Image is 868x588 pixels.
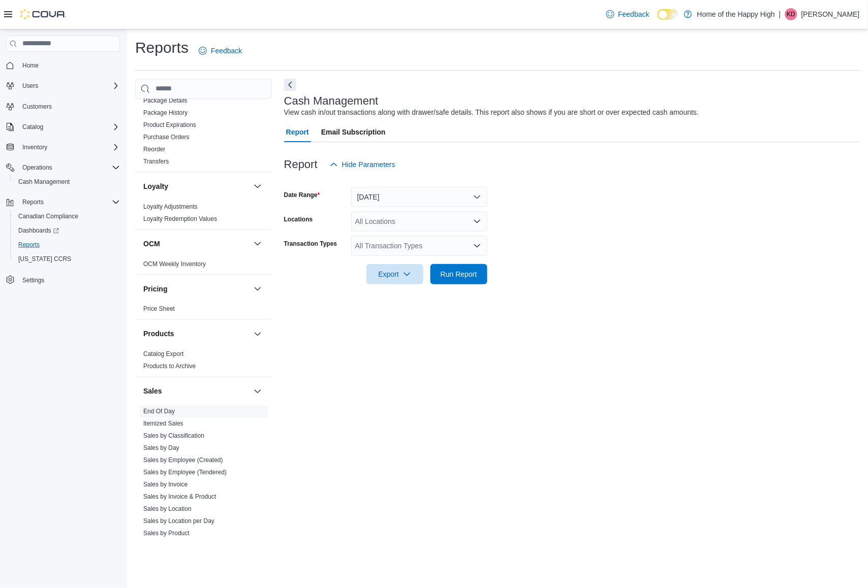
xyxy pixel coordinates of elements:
span: Feedback [618,9,649,19]
p: [PERSON_NAME] [801,8,860,20]
span: Sales by Employee (Created) [143,456,223,465]
span: Sales by Location [143,505,192,513]
button: Cash Management [10,175,124,189]
span: Sales by Location per Day [143,517,214,526]
span: Export [373,264,417,284]
button: Users [18,80,42,92]
span: Sales by Invoice [143,481,188,489]
button: Reports [18,196,48,208]
span: Products to Archive [143,363,196,371]
button: Next [284,79,296,91]
label: Transaction Types [284,240,337,248]
span: Customers [18,100,120,113]
a: Sales by Employee (Created) [143,457,223,464]
button: Reports [10,238,124,252]
a: Reports [14,239,44,251]
button: Run Report [430,264,487,284]
span: Cash Management [14,176,120,188]
span: Canadian Compliance [18,212,78,220]
span: Reports [22,198,44,206]
a: [US_STATE] CCRS [14,253,75,265]
span: Catalog [18,121,120,133]
button: Pricing [252,283,264,295]
p: | [779,8,781,20]
span: Canadian Compliance [14,210,120,222]
a: Sales by Day [143,445,179,452]
a: Sales by Employee (Tendered) [143,469,227,476]
div: Products [135,348,272,377]
button: Catalog [2,120,124,134]
span: Inventory [22,143,47,151]
button: Sales [143,386,250,397]
span: Settings [22,276,44,284]
a: Price Sheet [143,306,175,313]
span: Itemized Sales [143,420,183,428]
span: Dashboards [14,224,120,237]
span: Sales by Classification [143,432,204,440]
span: Transfers [143,157,169,166]
div: OCM [135,258,272,274]
button: Hide Parameters [326,154,399,175]
button: Operations [2,160,124,175]
a: Sales by Product [143,530,190,537]
h3: Report [284,158,318,171]
span: Package Details [143,96,188,105]
nav: Complex example [6,54,120,314]
span: Report [286,122,309,142]
span: Sales by Day [143,444,179,452]
span: Operations [18,161,120,174]
button: Open list of options [473,217,481,225]
a: Customers [18,101,56,113]
button: Home [2,58,124,73]
button: Open list of options [473,242,481,250]
h1: Reports [135,38,189,58]
a: OCM Weekly Inventory [143,260,206,268]
h3: Cash Management [284,95,379,107]
span: Home [18,59,120,72]
span: Dark Mode [658,20,658,20]
span: Loyalty Redemption Values [143,215,217,223]
a: Sales by Classification [143,433,204,440]
span: Purchase Orders [143,133,190,141]
button: Customers [2,99,124,114]
a: End Of Day [143,408,175,415]
button: Canadian Compliance [10,209,124,223]
div: Sales [135,406,272,580]
div: View cash in/out transactions along with drawer/safe details. This report also shows if you are s... [284,107,699,118]
a: Feedback [195,41,246,61]
span: Operations [22,164,52,172]
span: Inventory [18,141,120,153]
button: Loyalty [143,181,250,191]
span: [US_STATE] CCRS [18,255,71,263]
div: Loyalty [135,201,272,229]
button: [DATE] [351,187,487,207]
div: Kevin Dubitz [785,8,797,20]
a: Product Expirations [143,121,196,128]
span: OCM Weekly Inventory [143,260,206,268]
img: Cova [20,9,66,19]
span: Washington CCRS [14,253,120,265]
button: Inventory [2,140,124,154]
span: Users [22,82,38,90]
a: Canadian Compliance [14,210,82,222]
button: [US_STATE] CCRS [10,252,124,266]
a: Purchase Orders [143,134,190,141]
h3: Loyalty [143,181,168,191]
span: Reorder [143,145,165,153]
button: Reports [2,195,124,209]
a: Loyalty Redemption Values [143,215,217,222]
a: Dashboards [10,223,124,238]
input: Dark Mode [658,9,679,20]
span: Sales by Employee (Tendered) [143,469,227,477]
span: Feedback [211,46,242,56]
a: Dashboards [14,224,63,237]
button: Export [366,264,423,284]
label: Locations [284,215,313,223]
button: OCM [252,238,264,250]
h3: OCM [143,239,160,249]
button: Users [2,79,124,93]
a: Sales by Location per Day [143,518,214,525]
a: Package Details [143,97,188,104]
label: Date Range [284,191,320,199]
span: Reports [18,196,120,208]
